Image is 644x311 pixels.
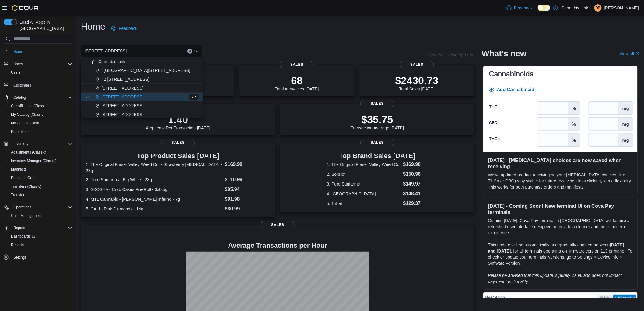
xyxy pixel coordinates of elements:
[13,205,31,210] span: Operations
[327,181,401,187] dt: 3. Pure Sunfarms
[9,174,72,182] span: Purchase Orders
[488,203,633,215] h3: [DATE] - Coming Soon! New terminal UI on Cova Pay terminals
[11,175,39,180] span: Purchase Orders
[275,74,319,87] p: 68
[86,242,470,249] h4: Average Transactions per Hour
[11,203,34,211] button: Operations
[86,152,270,160] h3: Top Product Sales [DATE]
[11,140,72,147] span: Inventory
[488,157,633,169] h3: [DATE] - [MEDICAL_DATA] choices are now saved when receiving
[101,67,190,73] span: #[GEOGRAPHIC_DATA][STREET_ADDRESS]
[403,161,428,168] dd: $169.98
[11,129,30,134] span: Promotions
[403,200,428,207] dd: $129.37
[488,172,633,190] p: We've updated product receiving so your [MEDICAL_DATA] choices (like THCa or CBG) stay visible fo...
[4,45,72,277] nav: Complex example
[351,113,404,125] p: $35.75
[9,128,32,135] a: Promotions
[11,104,48,108] span: Classification (Classic)
[81,75,203,84] button: #2 [STREET_ADDRESS]
[81,57,203,66] button: Cannabis Link
[488,273,622,284] em: Please be advised that this update is purely visual and does not impact payment functionality.
[327,152,428,160] h3: Top Brand Sales [DATE]
[13,95,26,100] span: Catalog
[360,139,394,146] span: Sales
[6,165,75,174] button: Manifests
[596,4,601,12] span: DB
[9,183,72,190] span: Transfers (Classic)
[403,190,428,197] dd: $148.41
[13,49,23,54] span: Home
[6,191,75,199] button: Transfers
[400,61,434,68] span: Sales
[482,49,527,58] h2: What's new
[11,82,33,89] a: Customers
[11,70,20,75] span: Users
[1,224,75,232] button: Reports
[11,242,24,247] span: Reports
[13,255,26,260] span: Settings
[351,113,404,130] div: Transaction Average [DATE]
[81,66,203,75] button: #[GEOGRAPHIC_DATA][STREET_ADDRESS]
[11,224,29,231] button: Reports
[146,113,210,125] p: 1.40
[11,121,40,125] span: My Catalog (Beta)
[225,161,271,168] dd: $169.98
[360,100,394,107] span: Sales
[101,85,143,91] span: [STREET_ADDRESS]
[194,49,199,54] button: Close list of options
[11,48,26,55] a: Home
[428,52,474,57] p: Updated 1 minute(s) ago
[9,233,72,240] span: Dashboards
[9,166,72,173] span: Manifests
[594,4,602,12] div: David Barraclough
[1,253,75,262] button: Settings
[9,191,72,199] span: Transfers
[9,149,72,156] span: Adjustments (Classic)
[9,157,59,164] a: Inventory Manager (Classic)
[11,48,72,55] span: Home
[504,2,535,14] a: Feedback
[101,76,149,82] span: #2 [STREET_ADDRESS]
[161,139,195,146] span: Sales
[6,110,75,119] button: My Catalog (Classic)
[11,158,57,163] span: Inventory Manager (Classic)
[225,186,271,193] dd: $95.94
[11,94,72,101] span: Catalog
[13,62,23,66] span: Users
[275,74,319,91] div: Total # Invoices [DATE]
[591,4,592,12] p: |
[11,94,28,101] button: Catalog
[81,84,203,93] button: [STREET_ADDRESS]
[9,212,72,219] span: Cash Management
[6,102,75,110] button: Classification (Classic)
[261,221,295,228] span: Sales
[86,206,222,212] dt: 5. CALI - Pink Diamonds - 14g
[11,213,42,218] span: Cash Management
[11,254,29,261] a: Settings
[13,225,26,230] span: Reports
[86,161,222,174] dt: 1. The Original Fraser Valley Weed Co. - Strawberry [MEDICAL_DATA] - 28g
[6,232,75,241] a: Dashboards
[109,22,140,34] a: Feedback
[11,253,72,261] span: Settings
[6,211,75,220] button: Cash Management
[9,102,72,110] span: Classification (Classic)
[11,167,26,172] span: Manifests
[119,25,137,31] span: Feedback
[13,83,31,88] span: Customers
[81,57,203,119] div: Choose from the following options
[98,58,125,65] span: Cannabis Link
[11,224,72,231] span: Reports
[11,60,25,68] button: Users
[561,4,588,12] p: Cannabis Link
[86,186,222,193] dt: 3. SKOSHA - Crab Cakes Pre-Roll - 3x0.5g
[635,52,639,56] svg: External link
[9,233,38,240] a: Dashboards
[403,180,428,188] dd: $149.97
[12,5,39,11] img: Cova
[620,51,639,56] a: View allExternal link
[11,203,72,211] span: Operations
[11,193,26,197] span: Transfers
[9,69,23,76] a: Users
